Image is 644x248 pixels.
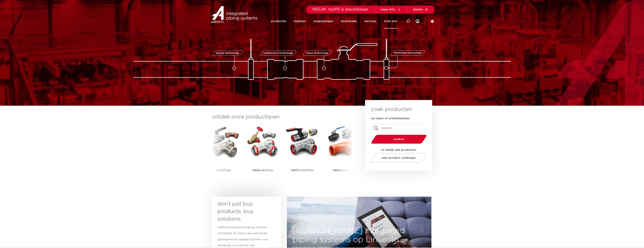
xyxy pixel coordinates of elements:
[291,169,297,172] strong: VSH
[306,52,329,54] span: valve technology
[371,124,426,132] input: zoeken
[291,159,314,182] p: PowerPress
[287,226,432,244] h3: [PERSON_NAME] integrated piping systems op LinkedIn
[271,14,286,28] a: producten
[217,200,269,223] h3: don’t just buy products, buy solutions
[212,113,352,121] h3: ontdek onze productlijnen
[413,8,428,11] a: sluiten
[333,159,351,182] p: Shurjoint
[364,14,376,28] a: services
[271,14,397,28] nav: Menu
[252,159,273,182] p: SudoPress
[381,138,417,141] span: zoeken
[370,134,428,144] button: zoeken
[370,153,427,163] a: naar product catalogus
[384,14,397,28] a: over ons
[381,149,416,151] strong: of bekijk alle producten
[285,125,319,182] a: VSHPowerPress
[246,125,280,182] a: VSHSudoPress
[394,52,422,54] span: fastening technology
[333,169,339,172] strong: VSH
[341,14,357,28] a: downloads
[312,8,368,11] span: NIEUW: myIPS is beschikbaar
[313,14,333,28] a: toepassingen
[294,14,306,28] a: markten
[381,8,401,11] a: meer info
[371,106,412,113] h3: zoek producten
[413,8,423,11] span: sluiten
[216,52,239,54] span: piping technology
[215,159,231,182] p: XPress
[325,125,359,182] a: VSHShurjoint
[381,156,416,159] span: naar product catalogus
[215,169,221,172] strong: VSH
[252,169,258,172] strong: VSH
[381,8,395,11] span: meer info
[206,125,240,182] a: VSHXPress
[263,52,293,54] span: connection technology
[371,117,410,120] label: op naam of artikelnummer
